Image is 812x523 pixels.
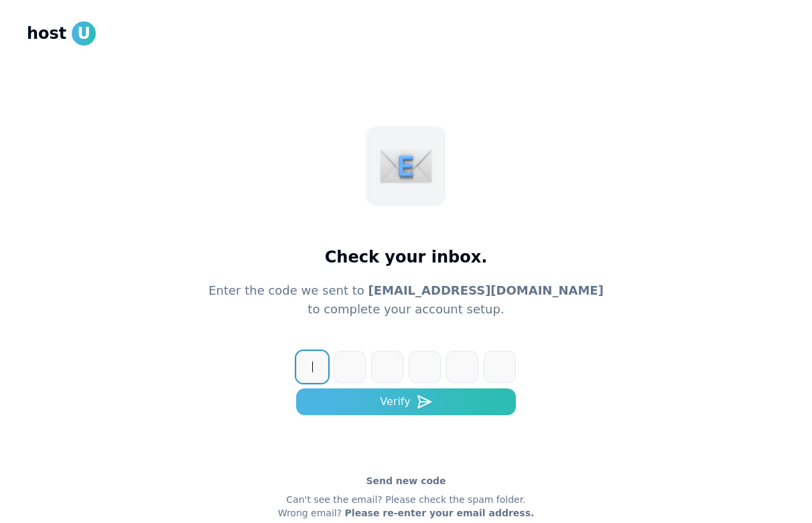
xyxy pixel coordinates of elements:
span: [EMAIL_ADDRESS][DOMAIN_NAME] [368,283,604,297]
span: U [72,21,96,46]
p: Enter the code we sent to to complete your account setup. [208,281,604,319]
a: Send new code [366,474,446,488]
button: Verify [296,388,516,415]
span: host [27,23,66,44]
p: Wrong email? [278,506,535,520]
p: Can't see the email? Please check the spam folder. [286,493,525,506]
h1: Check your inbox. [325,246,488,268]
a: Please re-enter your email address. [345,508,535,518]
img: mail [379,139,433,193]
a: hostU [27,21,96,46]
